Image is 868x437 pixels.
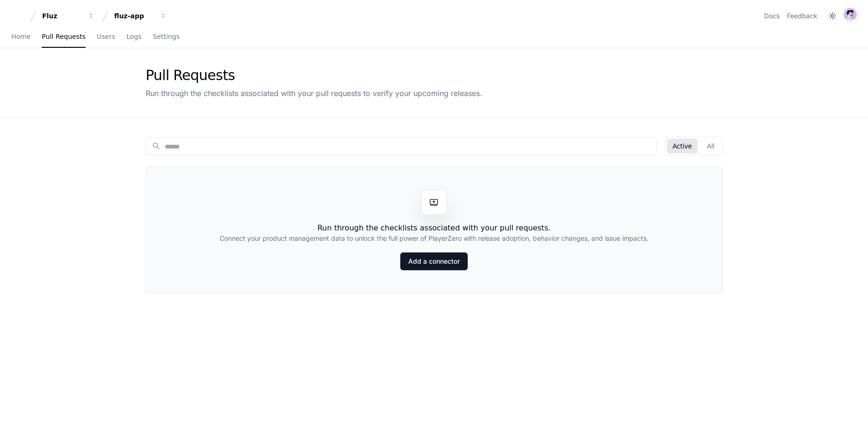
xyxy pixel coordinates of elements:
div: Pull Requests [146,67,482,84]
span: Home [11,34,30,39]
span: Settings [153,34,179,39]
a: Settings [153,26,179,48]
a: Users [97,26,115,48]
mat-icon: search [152,141,161,151]
button: All [701,139,720,154]
img: avatar [844,8,857,21]
div: Run through the checklists associated with your pull requests to verify your upcoming releases. [146,88,482,99]
a: Logs [126,26,141,48]
span: Users [97,34,115,39]
span: Pull Requests [42,34,85,39]
button: Feedback [787,11,817,21]
a: Add a connector [400,252,468,270]
a: Home [11,26,30,48]
button: Fluz [38,7,98,24]
button: Active [667,139,697,154]
span: Logs [126,34,141,39]
a: Docs [764,11,780,21]
div: Fluz [42,11,82,21]
h1: Run through the checklists associated with your pull requests. [317,222,551,234]
a: Pull Requests [42,26,85,48]
div: fluz-app [114,11,154,21]
button: fluz-app [110,7,170,24]
h2: Connect your product management data to unlock the full power of PlayerZero with release adoption... [220,234,648,243]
